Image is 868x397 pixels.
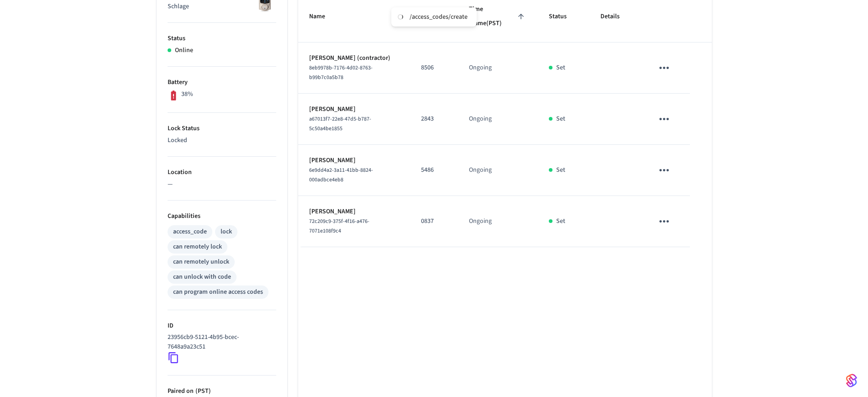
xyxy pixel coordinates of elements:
p: Set [556,63,565,73]
p: 5486 [421,165,447,175]
td: Ongoing [458,145,538,196]
p: [PERSON_NAME] (contractor) [309,53,400,63]
p: 38% [181,90,193,99]
div: can unlock with code [173,272,231,282]
td: Ongoing [458,196,538,247]
p: ID [168,321,276,331]
p: Status [168,34,276,43]
span: Details [600,10,631,24]
p: [PERSON_NAME] [309,207,400,217]
p: Set [556,165,565,175]
p: — [168,180,276,189]
div: access_code [173,227,207,237]
div: can remotely lock [173,242,222,252]
span: a67013f7-22e8-47d5-b787-5c50a4be1855 [309,115,371,132]
p: 2843 [421,114,447,124]
p: Online [175,46,193,55]
span: 8eb9978b-7176-4d02-8763-b99b7c0a5b78 [309,64,373,81]
td: Ongoing [458,42,538,94]
p: Set [556,114,565,124]
div: can program online access codes [173,287,263,297]
p: Location [168,168,276,177]
p: 8506 [421,63,447,73]
div: lock [221,227,232,237]
p: [PERSON_NAME] [309,105,400,114]
div: /access_codes/create [410,13,468,21]
span: Name [309,10,337,24]
img: SeamLogoGradient.69752ec5.svg [846,373,857,388]
p: Capabilities [168,212,276,221]
span: 72c209c9-375f-4f16-a476-7071e108f9c4 [309,217,369,235]
span: ( PST ) [194,386,211,396]
td: Ongoing [458,94,538,145]
p: Battery [168,78,276,87]
p: Schlage [168,2,276,11]
p: Lock Status [168,124,276,133]
p: [PERSON_NAME] [309,156,400,165]
span: Status [549,10,579,24]
p: 0837 [421,217,447,226]
p: Paired on [168,386,276,396]
span: Time Frame(PST) [469,2,527,31]
span: 6e9dd4a2-3a11-41bb-8824-000adbce4eb8 [309,166,373,184]
p: 23956cb9-5121-4b95-bcec-7648a9a23c51 [168,333,273,352]
p: Set [556,217,565,226]
p: Locked [168,136,276,145]
div: can remotely unlock [173,257,229,267]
